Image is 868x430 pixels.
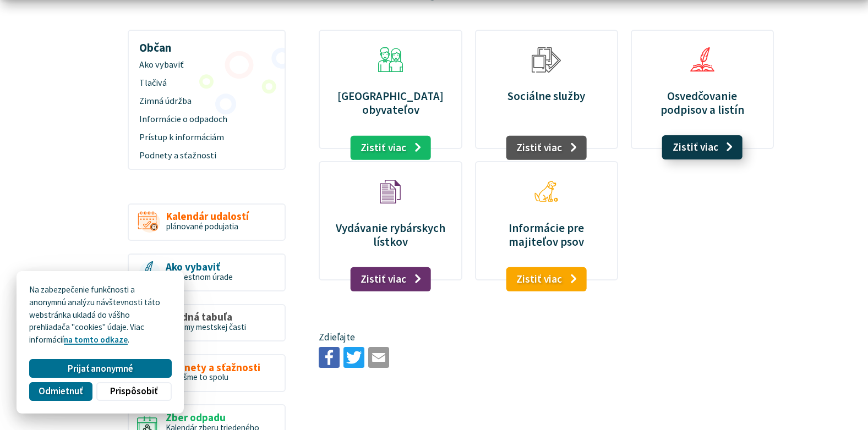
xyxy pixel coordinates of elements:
[350,267,431,291] a: Zistiť viac
[128,253,286,291] a: Ako vybaviť na miestnom úrade
[319,330,773,345] p: Zdieľajte
[662,135,743,159] a: Zistiť viac
[133,33,280,56] h3: Občan
[166,362,260,373] span: Podnety a sťažnosti
[350,136,431,160] a: Zistiť viac
[166,412,276,423] span: Zber odpadu
[96,382,171,401] button: Prispôsobiť
[166,272,233,282] span: na miestnom úrade
[319,347,340,368] img: Zdieľať na Facebooku
[29,284,171,346] p: Na zabezpečenie funkčnosti a anonymnú analýzu návštevnosti táto webstránka ukladá do vášho prehli...
[139,74,274,92] span: Tlačivá
[139,111,274,129] span: Informácie o odpadoch
[133,92,280,111] a: Zimná údržba
[488,221,604,249] p: Informácie pre majiteľov psov
[139,146,274,164] span: Podnety a sťažnosti
[139,92,274,111] span: Zimná údržba
[29,382,92,401] button: Odmietnuť
[110,385,157,397] span: Prispôsobiť
[128,304,286,342] a: Úradná tabuľa Oznamy mestskej časti
[488,89,604,103] p: Sociálne služby
[139,56,274,74] span: Ako vybaviť
[166,311,246,323] span: Úradná tabuľa
[139,129,274,147] span: Prístup k informáciám
[128,203,286,241] a: Kalendár udalostí plánované podujatia
[133,129,280,147] a: Prístup k informáciám
[39,385,83,397] span: Odmietnuť
[133,74,280,92] a: Tlačivá
[343,347,364,368] img: Zdieľať na Twitteri
[68,363,133,374] span: Prijať anonymné
[368,347,389,368] img: Zdieľať e-mailom
[133,111,280,129] a: Informácie o odpadoch
[166,322,246,332] span: Oznamy mestskej časti
[644,89,760,117] p: Osvedčovanie podpisov a listín
[332,221,449,249] p: Vydávanie rybárskych lístkov
[64,334,128,345] a: na tomto odkaze
[166,261,233,273] span: Ako vybaviť
[506,136,587,160] a: Zistiť viac
[133,56,280,74] a: Ako vybaviť
[29,359,171,378] button: Prijať anonymné
[128,354,286,392] a: Podnety a sťažnosti Vyriešme to spolu
[166,372,228,382] span: Vyriešme to spolu
[506,267,587,291] a: Zistiť viac
[332,89,449,117] p: [GEOGRAPHIC_DATA] obyvateľov
[166,221,238,231] span: plánované podujatia
[166,211,249,222] span: Kalendár udalostí
[133,146,280,164] a: Podnety a sťažnosti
